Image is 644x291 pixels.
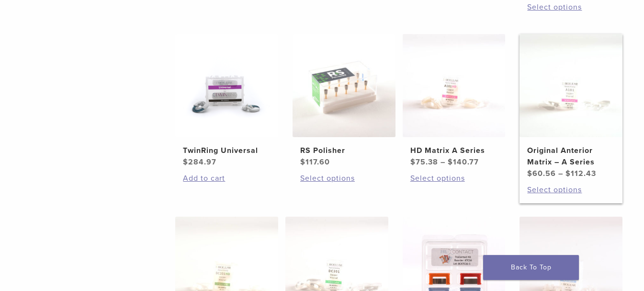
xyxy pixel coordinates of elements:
[183,173,270,184] a: Add to cart: “TwinRing Universal”
[300,145,387,156] h2: RS Polisher
[565,169,571,178] span: $
[175,34,278,168] a: TwinRing UniversalTwinRing Universal $284.97
[403,34,506,168] a: HD Matrix A SeriesHD Matrix A Series
[410,145,497,156] h2: HD Matrix A Series
[520,34,622,137] img: Original Anterior Matrix - A Series
[410,173,497,184] a: Select options for “HD Matrix A Series”
[527,1,614,13] a: Select options for “Bioclear Evolve Posterior Matrix Series”
[183,157,216,167] bdi: 284.97
[448,157,479,167] bdi: 140.77
[527,169,532,178] span: $
[293,34,395,168] a: RS PolisherRS Polisher $117.60
[300,157,330,167] bdi: 117.60
[183,157,188,167] span: $
[410,157,416,167] span: $
[441,157,445,167] span: –
[293,34,395,137] img: RS Polisher
[527,145,614,168] h2: Original Anterior Matrix – A Series
[403,34,506,137] img: HD Matrix A Series
[300,173,387,184] a: Select options for “RS Polisher”
[520,34,622,179] a: Original Anterior Matrix - A SeriesOriginal Anterior Matrix – A Series
[558,169,563,178] span: –
[300,157,305,167] span: $
[565,169,596,178] bdi: 112.43
[448,157,453,167] span: $
[175,34,278,137] img: TwinRing Universal
[183,145,270,156] h2: TwinRing Universal
[410,157,438,167] bdi: 75.38
[483,255,579,280] a: Back To Top
[527,169,556,178] bdi: 60.56
[527,184,614,196] a: Select options for “Original Anterior Matrix - A Series”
